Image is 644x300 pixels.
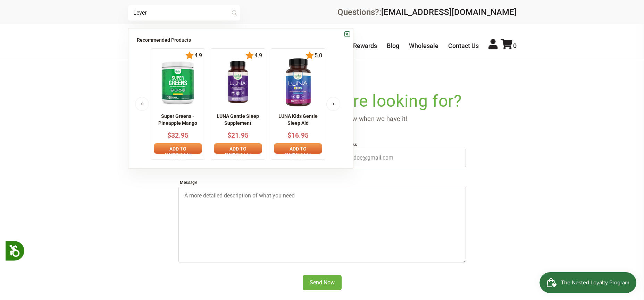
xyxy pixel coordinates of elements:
span: 5.0 [314,52,322,59]
img: star.svg [306,51,314,60]
a: Blog [387,42,399,49]
a: Add to basket [274,143,322,154]
a: 0 [501,42,517,49]
iframe: Button to open loyalty program pop-up [540,272,637,293]
p: LUNA Gentle Sleep Supplement [214,113,262,127]
span: 4.9 [254,52,262,59]
span: $32.95 [167,131,189,139]
div: Questions?: [337,8,517,16]
span: $21.95 [227,131,249,139]
input: Try "Sleeping" [128,5,240,21]
img: NN_LUNA_US_60_front_1_x140.png [219,58,257,107]
button: Previous [135,97,149,111]
span: 4.9 [194,52,202,59]
input: Send Now [303,275,342,290]
button: Next [326,97,340,111]
p: Super Greens - Pineapple Mango [154,113,202,127]
a: Add to basket [214,143,262,154]
img: imgpsh_fullsize_anim_-_2025-02-26T222351.371_x140.png [157,58,199,107]
a: Wholesale [409,42,438,49]
a: Contact Us [448,42,479,49]
a: × [344,31,350,37]
a: [EMAIL_ADDRESS][DOMAIN_NAME] [381,7,517,17]
img: star.svg [245,51,254,60]
img: 1_edfe67ed-9f0f-4eb3-a1ff-0a9febdc2b11_x140.png [274,58,323,107]
span: 0 [513,42,517,49]
a: Nested Rewards [332,42,377,49]
span: Recommended Products [137,37,191,43]
label: Message [178,178,466,187]
a: Add to basket [154,143,202,154]
p: LUNA Kids Gentle Sleep Aid [274,113,322,127]
input: Eg: jhondoe@gmail.com [328,149,466,167]
label: Email Address [328,140,466,149]
span: $16.95 [287,131,309,139]
img: star.svg [185,51,194,60]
